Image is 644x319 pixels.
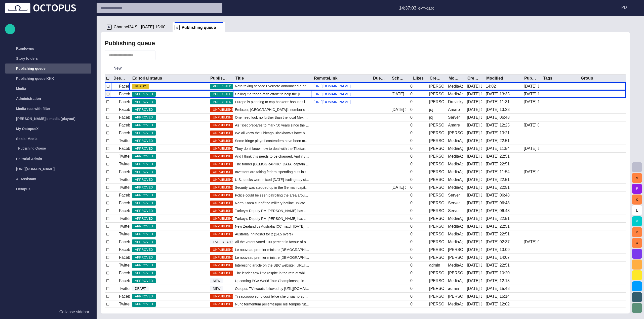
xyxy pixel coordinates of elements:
div: Janko [429,91,444,97]
span: Embraer, Brazil's number one exporter of manufactured goods, [235,107,309,112]
span: UNPUBLISHED [210,123,239,128]
div: Janko [448,130,463,136]
div: 0 [410,130,413,136]
span: APPROVED [132,138,156,143]
div: MediaAgent [448,154,463,159]
div: Media-test with filter [5,104,91,114]
div: 0 [410,239,413,245]
span: Publishing queue [182,25,216,30]
span: APPROVED [132,185,156,190]
p: Facebook [119,122,137,128]
div: 5/15/2013 19:10 [467,146,482,151]
div: MediaAgent [448,138,463,144]
a: [URL][DOMAIN_NAME] [311,92,353,97]
div: 4/10/2013 11:02 [391,107,406,112]
div: 0 [410,185,413,190]
div: MediaAgent [448,161,463,167]
div: 4/10/2013 11:37 [467,115,482,120]
div: Janko [429,146,444,151]
p: Facebook [119,114,137,120]
span: UNPUBLISHED [210,177,239,182]
p: Collapse sidebar [59,309,89,315]
div: 0 [410,200,413,206]
div: Created [467,76,480,81]
div: Janko [429,294,444,299]
span: APPROVED [132,162,156,167]
div: Carole [429,255,444,260]
p: S [175,25,180,30]
span: Channel24 S...[DATE] 15:00 [114,25,166,30]
div: 3/25/2016 06:48 [486,115,510,120]
p: P D [621,5,627,11]
div: 6/4/2013 18:33 [467,216,482,221]
div: MediaAgent [448,224,463,229]
span: APPROVED [132,99,156,104]
button: F [632,184,642,194]
div: MediaAgent [448,216,463,221]
div: Server [448,193,460,198]
div: 6/4/2013 18:33 [467,208,482,214]
div: 3/30/2016 22:51 [486,185,510,190]
div: Janko [429,208,444,214]
div: 0 [410,294,413,299]
p: Publishing Queue [18,146,81,151]
div: 0 [410,255,413,260]
div: 0 [410,224,413,229]
div: Server [448,208,460,214]
div: 9/12/2013 15:12 [467,286,482,291]
button: M [632,216,642,226]
div: 5/21/2013 09:52 [467,177,482,182]
div: MediaAgent [448,301,463,307]
span: North Korea cut off the military hotline unilaterally today as a prot [235,201,309,206]
div: Server [448,200,460,206]
div: Janko [429,224,444,229]
div: 5/21/2013 09:52 [467,169,482,175]
button: U [632,238,642,248]
p: Media [16,86,26,91]
div: 3/30/2016 22:51 [486,216,510,221]
p: R [107,25,112,30]
div: 3/30/2016 22:51 [486,263,510,268]
div: Janko [429,270,444,276]
div: 0 [410,193,413,198]
div: Editorial status [132,76,162,81]
div: 0 [410,84,413,89]
p: Twitter [119,231,131,237]
button: K [632,195,642,205]
span: New Zealand vs Australia ICC match today at 1030 [235,224,309,229]
p: GMT+02:00 [418,6,434,11]
div: admin [429,263,440,268]
div: Janko [429,138,444,144]
div: Created by [430,76,442,81]
div: Amare [448,107,460,112]
div: 5/28/2013 13:23 [467,200,482,206]
span: APPROVED [132,201,156,206]
div: 3/30/2016 22:51 [486,177,510,182]
span: As Tibet prepares to mark 50 years since the Dalai Lama fled [235,123,309,128]
span: We all know the Chicago Blackhawks have been soaring this season in the NHL, but what about the p... [235,131,309,136]
span: UNPUBLISHED [210,131,239,136]
span: APPROVED [132,239,156,244]
span: APPROVED [132,92,156,97]
div: 8/19 14:40 [524,91,539,97]
div: 0 [410,286,413,291]
div: 0 [410,161,413,167]
p: Facebook [119,208,137,214]
div: 5/15/2013 13:21 [486,130,510,136]
span: PUBLISHED [210,92,234,97]
div: 14:02 [486,84,496,89]
div: 4/9/2013 14:15 [467,84,482,89]
div: 3/25/2016 06:48 [486,200,510,206]
div: Destination [113,76,126,81]
span: Some fringe playoff contenders have been making some moves lately, finding their groove in the se... [235,138,309,143]
p: Media-test with filter [16,106,50,111]
span: Europe is planning to cap bankers' bonuses in a bid to curb the kind of reckless risk taking that... [235,99,309,104]
span: APPROVED [132,146,156,151]
div: Server [448,115,460,120]
p: [URL][DOMAIN_NAME] [16,166,55,171]
button: P [632,227,642,237]
div: 3/30/2016 22:51 [486,224,510,229]
div: 5/7/2018 09:31 [524,169,539,175]
div: Title [235,76,244,81]
div: 9/12/2013 15:14 [486,294,510,299]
